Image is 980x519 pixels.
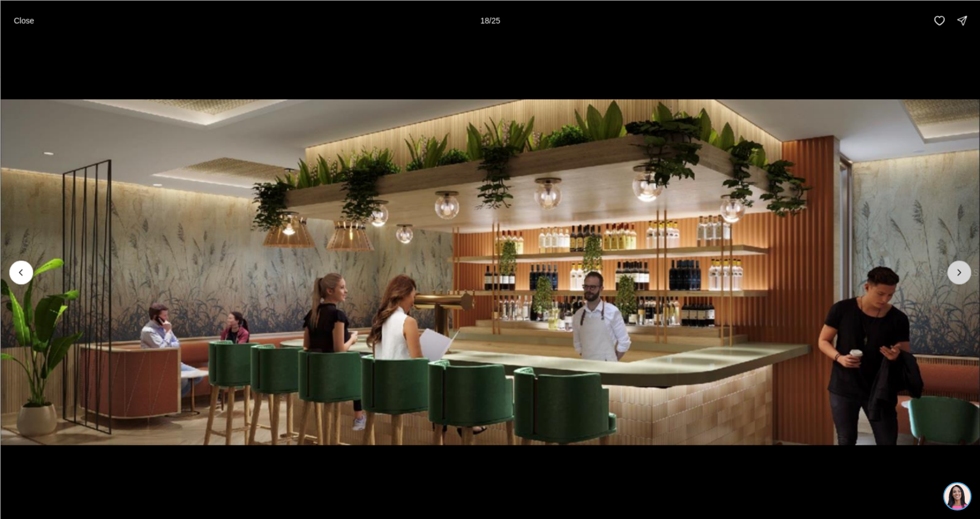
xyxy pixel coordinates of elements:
[9,260,33,284] button: Previous slide
[14,16,34,25] p: Close
[947,260,971,284] button: Next slide
[7,7,33,33] img: be3d4b55-7850-4bcb-9297-a2f9cd376e78.png
[480,16,500,25] p: 18 / 25
[7,9,41,32] button: Close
